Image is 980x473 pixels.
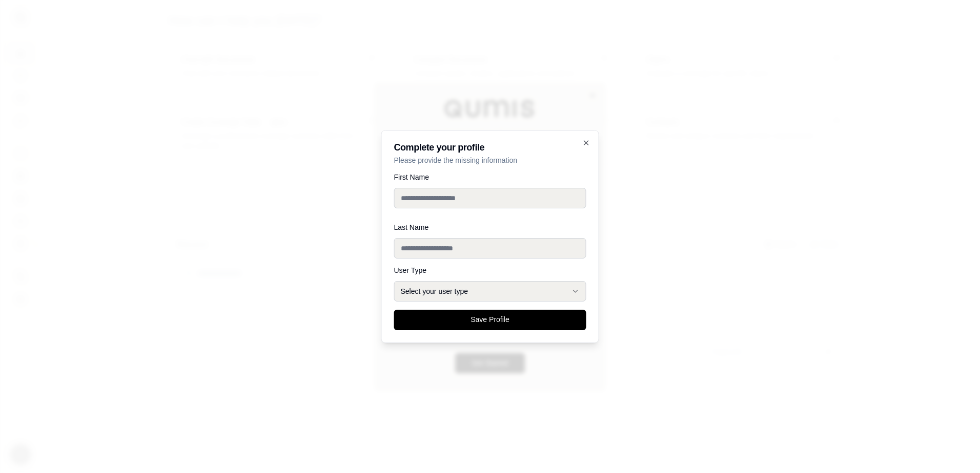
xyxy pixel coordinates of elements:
label: Last Name [394,224,586,231]
label: First Name [394,174,586,181]
h2: Complete your profile [394,143,586,152]
p: Please provide the missing information [394,155,586,165]
button: Save Profile [394,310,586,330]
label: User Type [394,267,586,274]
